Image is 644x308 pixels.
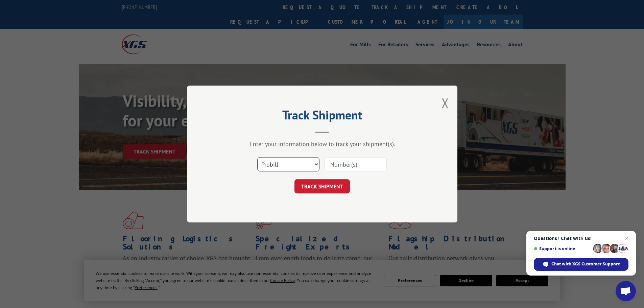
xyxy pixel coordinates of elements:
[221,140,424,148] div: Enter your information below to track your shipment(s).
[325,157,387,171] input: Number(s)
[534,258,628,271] div: Chat with XGS Customer Support
[534,236,628,241] span: Questions? Chat with us!
[442,94,449,112] button: Close modal
[551,261,620,267] span: Chat with XGS Customer Support
[616,281,636,301] div: Open chat
[623,234,631,242] span: Close chat
[221,110,424,123] h2: Track Shipment
[534,246,591,251] span: Support is online
[294,179,350,193] button: TRACK SHIPMENT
